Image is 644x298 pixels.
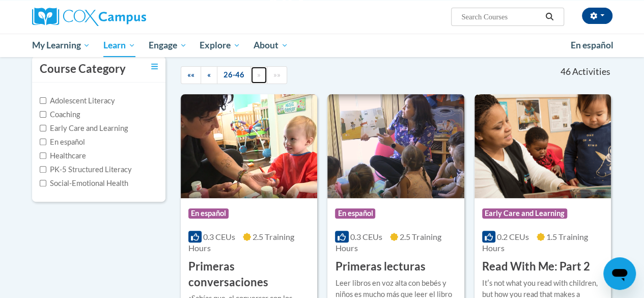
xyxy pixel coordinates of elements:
img: Course Logo [181,94,317,198]
iframe: Button to launch messaging window [603,257,636,290]
span: 2.5 Training Hours [188,232,294,253]
input: Checkbox for Options [40,97,46,104]
span: 0.3 CEUs [350,232,382,241]
a: My Learning [25,34,97,57]
a: End [267,66,287,84]
h3: Primeras conversaciones [188,259,310,290]
span: 0.3 CEUs [203,232,235,241]
input: Checkbox for Options [40,139,46,145]
label: Coaching [40,109,80,120]
div: Main menu [24,34,620,57]
span: 46 [560,66,570,77]
label: Early Care and Learning [40,123,128,134]
img: Cox Campus [32,8,146,26]
a: Next [250,66,267,84]
span: En español [335,208,375,219]
label: Adolescent Literacy [40,95,115,106]
h3: Course Category [40,61,126,77]
a: Learn [97,34,142,57]
button: Account Settings [582,8,612,24]
label: PK-5 Structured Literacy [40,164,132,175]
label: Social-Emotional Health [40,178,128,189]
span: Explore [200,39,240,51]
input: Search Courses [460,11,542,23]
span: 1.5 Training Hours [482,232,588,253]
a: En español [564,35,620,56]
span: My Learning [32,39,90,51]
span: En español [188,208,229,219]
input: Checkbox for Options [40,180,46,186]
input: Checkbox for Options [40,111,46,118]
a: Cox Campus [32,8,215,26]
input: Checkbox for Options [40,166,46,173]
span: Engage [149,39,187,51]
span: En español [571,40,613,50]
span: «« [187,70,194,79]
span: « [207,70,211,79]
a: Begining [181,66,201,84]
label: En español [40,137,85,148]
h3: Read With Me: Part 2 [482,259,590,275]
span: Activities [572,66,610,77]
span: Learn [103,39,135,51]
span: About [254,39,288,51]
span: 0.2 CEUs [497,232,529,241]
button: Search [542,11,557,23]
a: Engage [142,34,193,57]
label: Healthcare [40,150,86,161]
img: Course Logo [474,94,611,198]
span: Early Care and Learning [482,208,567,219]
a: 26-46 [217,66,251,84]
input: Checkbox for Options [40,125,46,131]
a: Previous [201,66,217,84]
span: »» [273,70,281,79]
a: Toggle collapse [151,61,158,72]
h3: Primeras lecturas [335,259,425,275]
input: Checkbox for Options [40,152,46,159]
span: » [257,70,261,79]
span: 2.5 Training Hours [335,232,441,253]
a: About [247,34,295,57]
a: Explore [193,34,247,57]
img: Course Logo [327,94,464,198]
